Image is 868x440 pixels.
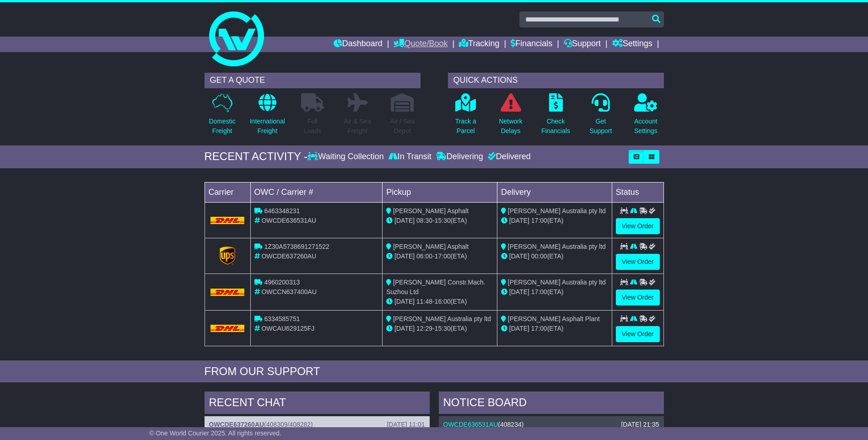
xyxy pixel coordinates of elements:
p: Check Financials [541,117,570,136]
div: (ETA) [501,216,608,225]
div: - (ETA) [386,324,493,333]
p: Account Settings [634,117,658,136]
span: [PERSON_NAME] Constr.Mach. Suzhou Ltd [386,279,485,295]
a: View Order [616,218,660,234]
div: FROM OUR SUPPORT [205,365,664,378]
a: Dashboard [334,37,383,52]
span: [DATE] [394,217,415,224]
img: DHL.png [210,289,245,296]
span: OWCAU629125FJ [261,325,314,332]
span: 12:29 [416,325,432,332]
a: OWCDE637260AU [209,421,264,428]
div: ( ) [209,421,425,429]
div: RECENT CHAT [205,392,430,416]
td: Pickup [383,182,497,202]
a: Quote/Book [394,37,447,52]
div: In Transit [386,152,434,162]
a: OWCDE636531AU [443,421,498,428]
span: 4960200313 [264,279,300,286]
a: Settings [612,37,652,52]
a: Financials [511,37,552,52]
div: GET A QUOTE [205,73,421,88]
div: Delivering [434,152,485,162]
a: DomesticFreight [208,93,236,141]
div: [DATE] 21:35 [621,421,659,429]
span: [DATE] [509,288,529,295]
span: [DATE] [509,325,529,332]
span: OWCDE636531AU [261,217,316,224]
span: 17:00 [531,217,547,224]
div: RECENT ACTIVITY - [205,150,308,163]
span: [DATE] [509,252,529,260]
span: 11:48 [416,298,432,305]
div: ( ) [443,421,659,429]
p: International Freight [250,117,285,136]
p: Network Delays [499,117,522,136]
span: [DATE] [509,217,529,224]
div: (ETA) [501,324,608,333]
span: 16:00 [435,298,451,305]
div: Delivered [485,152,531,162]
p: Air & Sea Freight [344,117,371,136]
span: [PERSON_NAME] Asphalt [393,207,469,215]
a: View Order [616,254,660,270]
a: Support [564,37,601,52]
div: - (ETA) [386,297,493,306]
div: QUICK ACTIONS [448,73,664,88]
a: NetworkDelays [498,93,523,141]
span: 17:00 [531,288,547,295]
span: OWCDE637260AU [261,252,316,260]
div: - (ETA) [386,252,493,261]
p: Air / Sea Depot [390,117,415,136]
span: [PERSON_NAME] Australia pty ltd [508,279,606,286]
p: Domestic Freight [209,117,235,136]
span: 08:30 [416,217,432,224]
img: DHL.png [210,217,245,224]
span: 408234 [500,421,522,428]
div: (ETA) [501,252,608,261]
img: GetCarrierServiceLogo [220,247,235,265]
span: © One World Courier 2025. All rights reserved. [149,429,281,437]
span: [PERSON_NAME] Asphalt [393,243,469,250]
span: [PERSON_NAME] Asphalt Plant [508,315,600,322]
span: 408309/408282 [266,421,311,428]
a: View Order [616,326,660,342]
span: [DATE] [394,325,415,332]
td: Carrier [205,182,250,202]
td: OWC / Carrier # [250,182,383,202]
a: GetSupport [589,93,612,141]
span: OWCCN637400AU [261,288,317,295]
a: AccountSettings [634,93,658,141]
span: 6463348231 [264,207,300,215]
p: Get Support [589,117,612,136]
img: DHL.png [210,325,245,332]
span: 6334585751 [264,315,300,322]
span: 00:00 [531,252,547,260]
a: CheckFinancials [541,93,571,141]
div: - (ETA) [386,216,493,225]
span: 17:00 [531,325,547,332]
a: View Order [616,290,660,306]
td: Delivery [497,182,612,202]
td: Status [612,182,663,202]
span: 15:30 [435,325,451,332]
div: Waiting Collection [307,152,386,162]
a: Tracking [459,37,499,52]
a: InternationalFreight [249,93,286,141]
span: 15:30 [435,217,451,224]
span: [PERSON_NAME] Australia pty ltd [393,315,491,322]
div: [DATE] 11:01 [387,421,425,429]
p: Full Loads [301,117,324,136]
div: NOTICE BOARD [439,392,664,416]
p: Track a Parcel [455,117,476,136]
span: 1Z30A5738691271522 [264,243,329,250]
span: [DATE] [394,252,415,260]
span: 17:00 [435,252,451,260]
div: (ETA) [501,287,608,297]
span: 06:00 [416,252,432,260]
span: [PERSON_NAME] Australia pty ltd [508,207,606,215]
span: [DATE] [394,298,415,305]
a: Track aParcel [455,93,477,141]
span: [PERSON_NAME] Australia pty ltd [508,243,606,250]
